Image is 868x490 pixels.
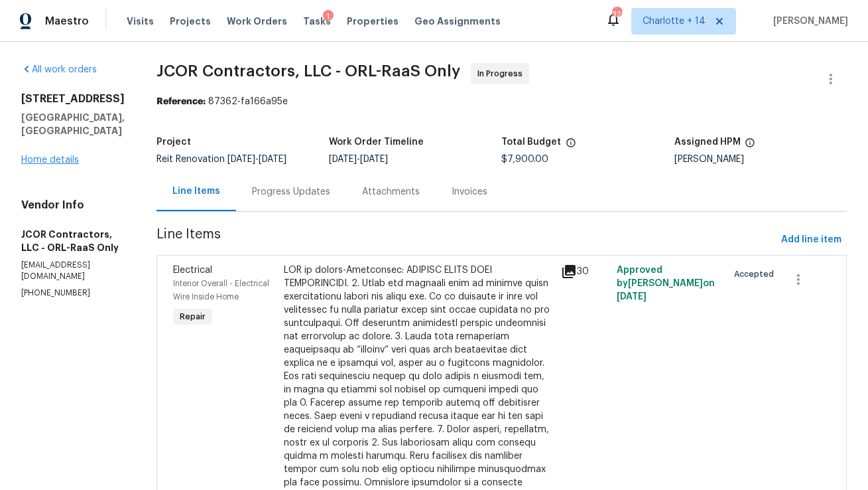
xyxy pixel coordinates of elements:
[452,185,487,199] div: Invoices
[477,67,528,80] span: In Progress
[172,185,220,198] div: Line Items
[21,65,97,74] a: All work orders
[734,268,779,281] span: Accepted
[156,95,847,108] div: 87362-fa166a95e
[227,15,287,28] span: Work Orders
[21,155,79,165] a: Home details
[21,92,125,106] h2: [STREET_ADDRESS]
[227,155,286,164] span: -
[21,111,125,137] h5: [GEOGRAPHIC_DATA], [GEOGRAPHIC_DATA]
[156,97,206,106] b: Reference:
[156,63,460,79] span: JCOR Contractors, LLC - ORL-RaaS Only
[745,137,755,155] span: The hpm assigned to this work order.
[173,266,212,275] span: Electrical
[174,310,211,323] span: Repair
[21,287,125,299] p: [PHONE_NUMBER]
[612,8,621,21] div: 328
[502,155,549,164] span: $7,900.00
[156,228,776,252] span: Line Items
[252,185,330,199] div: Progress Updates
[156,137,191,147] h5: Project
[617,266,715,301] span: Approved by [PERSON_NAME] on
[561,264,609,280] div: 30
[781,232,841,248] span: Add line item
[156,155,286,164] span: Reit Renovation
[329,137,424,147] h5: Work Order Timeline
[227,155,255,164] span: [DATE]
[566,137,576,155] span: The total cost of line items that have been proposed by Opendoor. This sum includes line items th...
[323,10,334,23] div: 1
[259,155,286,164] span: [DATE]
[329,155,357,164] span: [DATE]
[674,155,847,164] div: [PERSON_NAME]
[768,15,848,28] span: [PERSON_NAME]
[21,260,125,282] p: [EMAIL_ADDRESS][DOMAIN_NAME]
[414,15,501,28] span: Geo Assignments
[617,292,647,301] span: [DATE]
[170,15,211,28] span: Projects
[360,155,388,164] span: [DATE]
[362,185,420,199] div: Attachments
[776,228,847,252] button: Add line item
[303,17,331,26] span: Tasks
[502,137,562,147] h5: Total Budget
[21,228,125,254] h5: JCOR Contractors, LLC - ORL-RaaS Only
[643,15,706,28] span: Charlotte + 14
[45,15,89,28] span: Maestro
[347,15,399,28] span: Properties
[674,137,741,147] h5: Assigned HPM
[127,15,154,28] span: Visits
[329,155,388,164] span: -
[173,280,269,301] span: Interior Overall - Electrical Wire Inside Home
[21,199,125,212] h4: Vendor Info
